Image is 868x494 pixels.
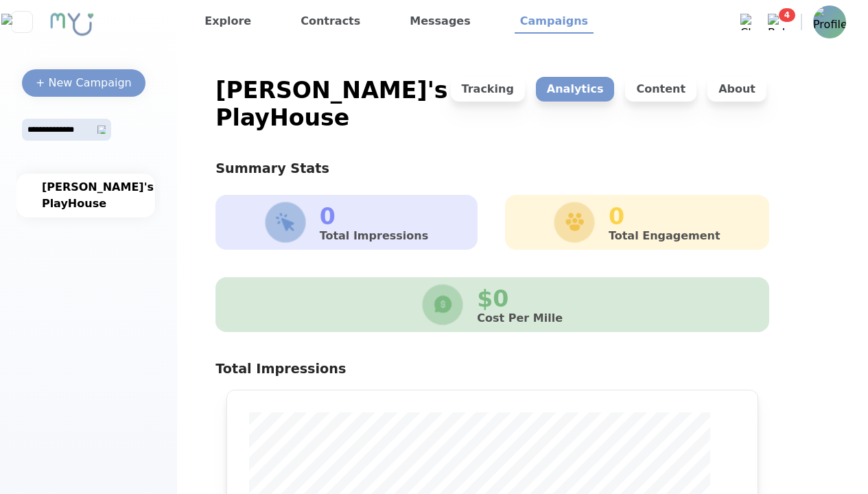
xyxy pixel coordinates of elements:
p: Content [625,77,696,102]
p: About [707,77,766,102]
img: Bell [768,14,784,30]
div: [PERSON_NAME]'s PlayHouse [42,179,130,212]
a: Messages [404,10,476,34]
p: Analytics [536,77,615,102]
div: + New Campaign [36,75,132,91]
p: Tracking [451,77,525,102]
a: Explore [199,10,257,34]
img: Mouse Click [265,202,306,243]
img: Community [554,202,595,243]
div: 0 [320,203,429,231]
a: Contracts [295,10,366,34]
img: Chat [740,14,757,30]
div: Summary Stats [215,159,769,178]
div: Total Engagement [609,231,720,242]
img: Chat Money [422,284,463,325]
span: 4 [779,8,795,22]
div: Cost Per Mille [477,313,563,324]
img: Close sidebar [1,14,42,30]
div: 0 [609,203,720,231]
button: + New Campaign [22,69,145,97]
img: Profile [813,5,846,38]
div: Total Impressions [320,231,429,242]
div: [PERSON_NAME]'s PlayHouse [215,77,447,132]
div: $ 0 [477,285,563,313]
div: Total Impressions [215,360,769,379]
a: Campaigns [515,10,594,34]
